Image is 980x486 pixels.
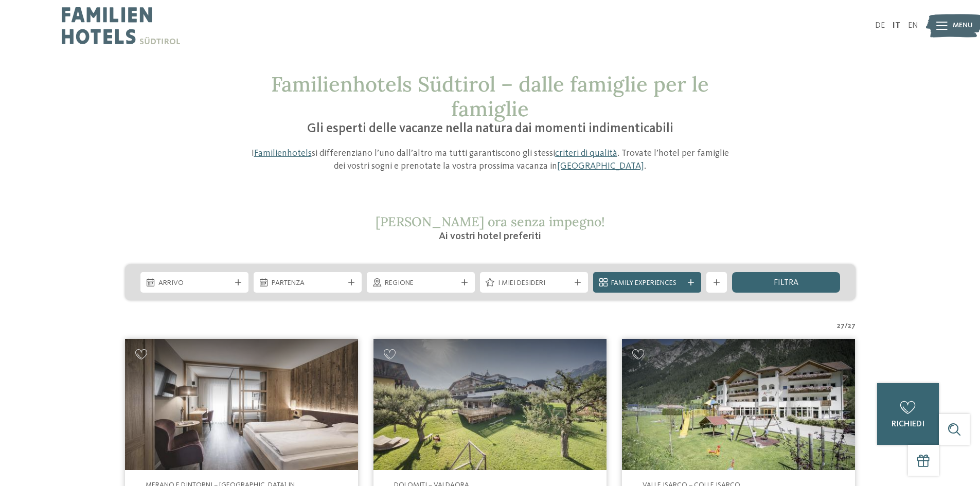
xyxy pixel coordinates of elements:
a: EN [908,22,918,30]
span: filtra [774,279,798,287]
a: richiedi [877,383,939,445]
span: [PERSON_NAME] ora senza impegno! [376,213,605,230]
span: Family Experiences [611,278,683,289]
p: I si differenziano l’uno dall’altro ma tutti garantiscono gli stessi . Trovate l’hotel per famigl... [246,147,735,173]
span: 27 [848,321,856,331]
a: IT [893,22,900,30]
span: Menu [953,21,973,31]
span: I miei desideri [498,278,570,289]
img: Kinderparadies Alpin ***ˢ [622,339,855,470]
a: Familienhotels [254,149,312,158]
span: 27 [837,321,845,331]
a: [GEOGRAPHIC_DATA] [557,161,644,171]
span: / [845,321,848,331]
span: Regione [385,278,457,289]
span: Gli esperti delle vacanze nella natura dai momenti indimenticabili [307,122,673,135]
span: Partenza [272,278,344,289]
span: Familienhotels Südtirol – dalle famiglie per le famiglie [271,71,709,122]
a: DE [875,22,885,30]
span: richiedi [892,420,924,428]
a: criteri di qualità [555,149,617,158]
span: Arrivo [158,278,230,289]
span: Ai vostri hotel preferiti [439,231,541,242]
img: Cercate un hotel per famiglie? Qui troverete solo i migliori! [373,339,607,470]
img: Cercate un hotel per famiglie? Qui troverete solo i migliori! [125,339,358,470]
